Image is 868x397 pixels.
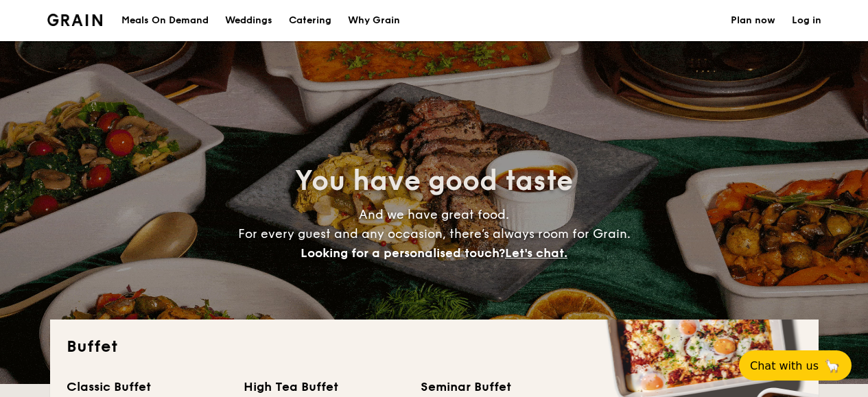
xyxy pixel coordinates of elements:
button: Chat with us🦙 [739,350,852,381]
div: Classic Buffet [67,377,227,396]
span: Looking for a personalised touch? [301,245,505,261]
span: 🦙 [824,358,841,374]
div: High Tea Buffet [244,377,404,396]
span: Chat with us [750,359,819,372]
a: Logotype [47,14,103,26]
img: Grain [47,14,103,26]
span: And we have great food. For every guest and any occasion, there’s always room for Grain. [238,207,631,261]
h2: Buffet [67,336,802,358]
span: Let's chat. [505,245,567,261]
span: You have good taste [295,165,573,197]
div: Seminar Buffet [421,377,581,396]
